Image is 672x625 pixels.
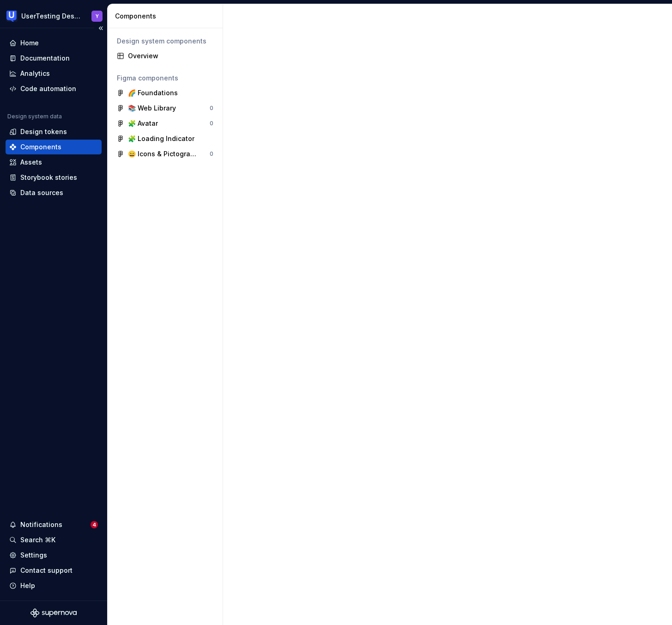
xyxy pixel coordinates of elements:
[6,563,102,578] button: Contact support
[128,119,158,128] div: 🧩 Avatar
[210,104,213,112] div: 0
[91,521,98,528] span: 4
[210,120,213,127] div: 0
[7,113,62,120] div: Design system data
[20,158,42,167] div: Assets
[20,581,35,590] div: Help
[6,155,102,170] a: Assets
[113,86,217,100] a: 🌈 Foundations
[128,134,194,143] div: 🧩 Loading Indicator
[6,124,102,139] a: Design tokens
[2,6,105,26] button: UserTesting Design SystemY
[94,22,107,35] button: Collapse sidebar
[128,149,197,159] div: 😄 Icons & Pictograms V2
[6,140,102,154] a: Components
[20,520,62,529] div: Notifications
[6,36,102,50] a: Home
[128,88,178,98] div: 🌈 Foundations
[6,11,18,22] img: 41adf70f-fc1c-4662-8e2d-d2ab9c673b1b.png
[20,188,63,197] div: Data sources
[20,173,77,182] div: Storybook stories
[115,12,219,21] div: Components
[6,51,102,66] a: Documentation
[96,12,99,20] div: Y
[20,127,67,136] div: Design tokens
[20,84,76,93] div: Code automation
[20,566,73,575] div: Contact support
[20,142,61,152] div: Components
[6,185,102,200] a: Data sources
[6,578,102,593] button: Help
[128,104,176,113] div: 📚 Web Library
[21,12,80,21] div: UserTesting Design System
[128,51,213,61] div: Overview
[113,116,217,131] a: 🧩 Avatar0
[6,66,102,81] a: Analytics
[6,81,102,96] a: Code automation
[113,49,217,63] a: Overview
[117,37,213,46] div: Design system components
[20,54,70,63] div: Documentation
[6,517,102,532] button: Notifications4
[117,74,213,83] div: Figma components
[6,533,102,547] button: Search ⌘K
[113,147,217,161] a: 😄 Icons & Pictograms V20
[6,170,102,185] a: Storybook stories
[210,150,213,158] div: 0
[6,548,102,563] a: Settings
[30,608,77,618] svg: Supernova Logo
[20,69,50,78] div: Analytics
[20,551,47,560] div: Settings
[20,535,55,545] div: Search ⌘K
[20,38,39,48] div: Home
[113,101,217,116] a: 📚 Web Library0
[113,131,217,146] a: 🧩 Loading Indicator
